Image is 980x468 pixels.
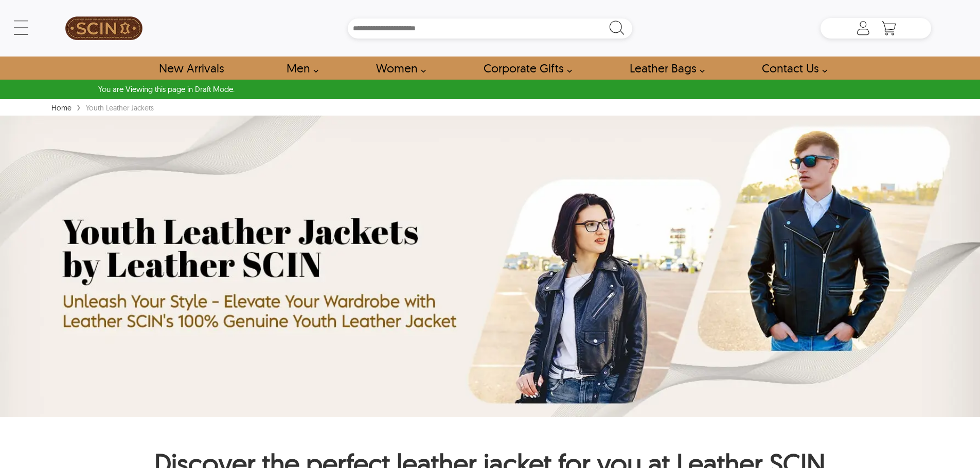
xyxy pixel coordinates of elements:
img: SCIN [65,5,142,51]
span: › [77,98,81,116]
div: You are Viewing this page in Draft Mode. [98,84,882,95]
a: shop men's leather jackets [275,57,324,80]
a: Shop Leather Corporate Gifts [472,57,578,80]
a: SCIN [49,5,159,51]
a: Shopping Cart [879,21,899,36]
a: Home [49,103,74,113]
a: Shop New Arrivals [147,57,235,80]
a: Shop Leather Bags [618,57,710,80]
a: Shop Women Leather Jackets [364,57,432,80]
a: contact-us [750,57,833,80]
div: Youth Leather Jackets [83,103,156,113]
